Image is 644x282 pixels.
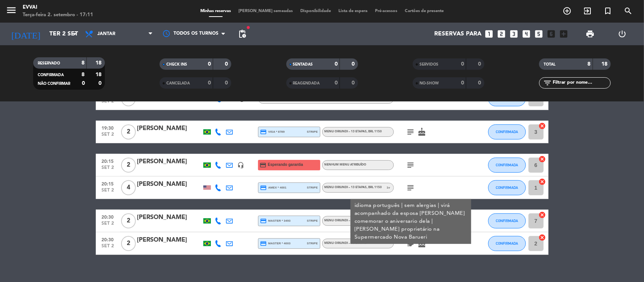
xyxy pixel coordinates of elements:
span: CONFIRMADA [496,219,518,223]
i: arrow_drop_down [70,29,79,38]
button: menu [6,5,17,18]
span: stripe [307,185,318,190]
i: cancel [539,178,546,185]
span: Pré-acessos [371,9,401,13]
span: 4 [121,180,136,195]
span: fiber_manual_record [246,25,251,30]
i: cake [418,127,427,136]
i: credit_card [260,240,267,247]
span: 2 [121,158,136,173]
span: CHECK INS [166,63,187,66]
button: CONFIRMADA [488,180,526,195]
span: 20:30 [98,212,117,221]
i: credit_card [260,162,267,169]
span: stripe [307,129,318,134]
span: 2 [121,236,136,251]
strong: 18 [95,60,103,66]
div: [PERSON_NAME] [137,124,201,133]
span: 20:15 [98,156,117,165]
span: set 2 [98,244,117,252]
span: NÃO CONFIRMAR [38,82,70,86]
span: master * 3493 [260,218,291,224]
span: Lista de espera [335,9,371,13]
i: credit_card [260,218,267,224]
span: 20:15 [98,179,117,188]
i: looks_two [497,29,507,39]
span: [PERSON_NAME] semeadas [235,9,297,13]
span: CONFIRMADA [496,130,518,134]
div: [PERSON_NAME] [137,213,201,222]
span: SENTADAS [293,63,313,66]
i: filter_list [543,78,552,87]
strong: 0 [225,80,230,86]
span: TOTAL [544,63,555,66]
span: CONFIRMADA [496,241,518,245]
strong: 0 [82,81,85,86]
div: [PERSON_NAME] [137,235,201,245]
span: CONFIRMADA [38,73,64,77]
span: set 2 [98,99,117,107]
i: credit_card [260,184,267,191]
i: looks_4 [522,29,532,39]
i: cancel [539,155,546,163]
div: LOG OUT [606,23,638,45]
span: Jantar [97,31,115,37]
strong: 0 [478,61,483,67]
strong: 0 [335,80,338,86]
span: , BRL 1150 [367,130,382,133]
button: CONFIRMADA [488,236,526,251]
i: search [624,6,633,15]
i: exit_to_app [583,6,592,15]
span: REAGENDADA [293,81,320,85]
strong: 0 [98,81,103,86]
i: [DATE] [6,26,46,42]
span: Menu Oriundi – 13 etapas [324,242,367,245]
strong: 8 [588,61,591,67]
span: stripe [307,218,318,223]
button: CONFIRMADA [488,124,526,139]
span: Nenhum menu atribuído [324,163,367,166]
div: idioma português | sem alergias | virá acompanhado da esposa [PERSON_NAME] comemorar o aniversari... [354,202,467,241]
span: 19:30 [98,123,117,132]
div: [PERSON_NAME] [137,179,201,189]
span: set 2 [98,188,117,196]
span: Menu Oriundi – 13 etapas [324,130,382,133]
span: master * 4003 [260,240,291,247]
span: set 2 [98,132,117,141]
span: SERVIDOS [420,63,438,66]
i: menu [6,5,17,16]
strong: 8 [81,72,85,77]
span: RESERVADO [38,61,60,65]
span: print [586,29,595,38]
strong: 0 [208,61,211,67]
span: 2 [121,213,136,228]
span: CANCELADA [166,81,190,85]
span: 1 [387,185,388,190]
span: amex * 4001 [260,184,287,191]
button: CONFIRMADA [488,158,526,173]
i: subject [406,127,415,136]
div: Terça-feira 2. setembro - 17:11 [23,11,93,19]
i: cancel [539,211,546,219]
i: looks_5 [534,29,544,39]
strong: 0 [352,80,356,86]
i: subject [406,161,415,170]
span: CONFIRMADA [496,185,518,190]
span: set 2 [98,165,117,174]
strong: 18 [602,61,609,67]
strong: 8 [81,60,85,66]
span: Menu Oriundi – 13 etapas [324,219,367,222]
strong: 0 [478,80,483,86]
i: add_box [559,29,569,39]
span: Cartões de presente [401,9,447,13]
span: Menu Oriundi – 13 etapas [324,186,382,189]
input: Filtrar por nome... [552,79,610,87]
i: cancel [539,122,546,130]
div: [PERSON_NAME] [137,157,201,167]
i: power_settings_new [618,29,627,38]
span: CONFIRMADA [496,163,518,167]
div: Evvai [23,4,93,11]
span: visa * 8789 [260,129,285,135]
strong: 0 [335,61,338,67]
span: Reservas para [435,31,482,38]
